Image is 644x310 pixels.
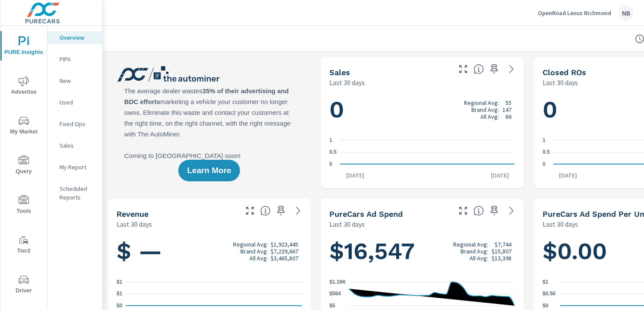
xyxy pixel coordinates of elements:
p: Brand Avg: [240,248,268,255]
span: Advertise [3,76,44,97]
text: 1 [543,137,546,143]
p: All Avg: [470,255,488,262]
span: Total cost of media for all PureCars channels for the selected dealership group over the selected... [474,206,484,216]
p: Brand Avg: [471,106,499,113]
p: My Report [60,163,95,171]
p: Regional Avg: [233,241,268,248]
p: Overview [60,33,95,42]
p: $15,807 [492,248,511,255]
span: Learn More [187,167,231,174]
span: Driver [3,275,44,296]
p: $7,239,667 [271,248,298,255]
p: Last 30 days [329,77,365,88]
div: Fixed Ops [47,117,102,130]
text: 1 [329,137,332,143]
p: $13,398 [492,255,511,262]
p: Last 30 days [543,77,578,88]
span: Save this to your personalized report [274,204,288,218]
text: $5 [329,303,335,309]
div: NB [618,5,634,21]
text: $1 [543,279,549,285]
div: New [47,74,102,87]
h5: PureCars Ad Spend [329,209,403,218]
p: $7,744 [495,241,511,248]
text: $0 [543,303,549,309]
text: $584 [329,291,341,297]
button: Learn More [178,160,240,181]
p: Last 30 days [117,219,152,229]
span: Save this to your personalized report [487,204,501,218]
h1: $16,547 [329,237,515,266]
a: See more details in report [505,204,518,218]
text: 0 [329,161,332,167]
p: Scheduled Reports [60,184,95,202]
h5: Sales [329,68,350,77]
span: Total sales revenue over the selected date range. [Source: This data is sourced from the dealer’s... [260,206,271,216]
text: $1 [117,279,123,285]
p: OpenRoad Lexus Richmond [538,9,611,17]
p: 55 [505,99,511,106]
a: See more details in report [505,62,518,76]
p: New [60,76,95,85]
h1: $ — [117,237,302,266]
text: $0 [117,303,123,309]
p: Used [60,98,95,107]
h1: 0 [329,95,515,124]
span: Tier2 [3,235,44,256]
p: Fixed Ops [60,120,95,128]
text: $1.16K [329,279,346,285]
div: My Report [47,161,102,174]
span: Save this to your personalized report [487,62,501,76]
p: Last 30 days [543,219,578,229]
text: $0.50 [543,291,556,297]
p: All Avg: [249,255,268,262]
text: 0.5 [329,149,337,155]
h5: Closed ROs [543,68,586,77]
span: Number of vehicles sold by the dealership over the selected date range. [Source: This data is sou... [474,64,484,74]
span: My Market [3,116,44,137]
a: See more details in report [291,204,305,218]
p: 86 [505,113,511,120]
div: PIPA [47,53,102,66]
span: PURE Insights [3,36,44,57]
span: Query [3,155,44,177]
p: [DATE] [553,171,583,180]
p: Last 30 days [329,219,365,229]
button: Make Fullscreen [456,204,470,218]
p: 147 [502,106,511,113]
p: All Avg: [480,113,499,120]
h5: Revenue [117,209,148,218]
p: $3,465,807 [271,255,298,262]
text: 0.5 [543,149,550,155]
p: [DATE] [340,171,370,180]
div: Used [47,96,102,109]
p: Brand Avg: [461,248,488,255]
div: Scheduled Reports [47,182,102,204]
p: PIPA [60,55,95,63]
button: Make Fullscreen [456,62,470,76]
p: Regional Avg: [464,99,499,106]
button: Make Fullscreen [243,204,257,218]
text: 0 [543,161,546,167]
p: [DATE] [485,171,515,180]
p: Regional Avg: [453,241,488,248]
text: $1 [117,291,123,297]
p: $1,923,445 [271,241,298,248]
p: Sales [60,141,95,150]
span: Tools [3,195,44,216]
div: Overview [47,31,102,44]
div: Sales [47,139,102,152]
